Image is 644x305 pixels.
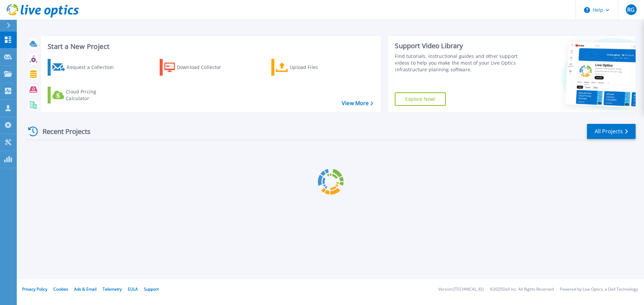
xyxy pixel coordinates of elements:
a: Download Collector [160,59,234,76]
a: View More [342,100,373,106]
li: Powered by Live Optics, a Dell Technology [560,287,638,292]
div: Request a Collection [67,61,120,74]
div: Upload Files [290,61,343,74]
a: Cloud Pricing Calculator [48,87,122,103]
li: © 2025 Dell Inc. All Rights Reserved [490,287,554,292]
div: Recent Projects [26,123,100,140]
a: EULA [128,286,138,292]
div: Support Video Library [395,42,521,50]
a: Explore Now! [395,92,446,106]
a: Ads & Email [74,286,97,292]
li: Version: [TECHNICAL_ID] [438,287,484,292]
h3: Start a New Project [48,43,373,50]
a: Privacy Policy [22,286,47,292]
span: RG [627,7,635,12]
a: Upload Files [271,59,346,76]
a: Support [144,286,159,292]
div: Cloud Pricing Calculator [66,88,119,102]
a: Request a Collection [48,59,122,76]
div: Find tutorials, instructional guides and other support videos to help you make the most of your L... [395,53,521,73]
a: Cookies [53,286,68,292]
a: Telemetry [103,286,122,292]
a: All Projects [587,124,636,139]
div: Download Collector [177,61,230,74]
